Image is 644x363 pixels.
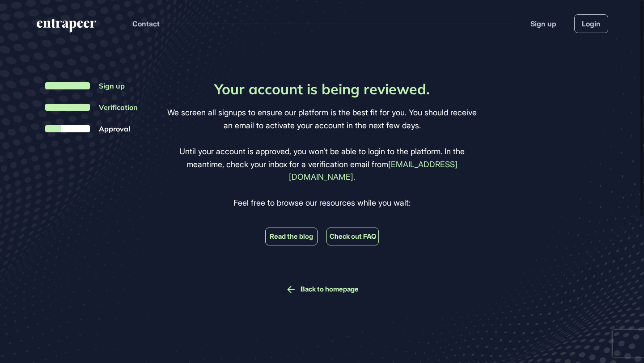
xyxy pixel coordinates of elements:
a: Login [574,14,608,33]
p: We screen all signups to ensure our platform is the best fit for you. You should receive an email... [165,106,480,132]
a: Back to homepage [301,285,359,293]
a: Check out FAQ [330,232,376,241]
a: Read the blog [270,232,313,241]
p: Feel free to browse our resources while you wait: [233,197,411,210]
p: Until your account is approved, you won’t be able to login to the platform. In the meantime, chec... [165,145,480,184]
button: Contact [132,18,160,30]
a: entrapeer-logo [36,19,97,36]
h1: Your account is being reviewed. [214,80,430,97]
a: Sign up [530,18,556,29]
